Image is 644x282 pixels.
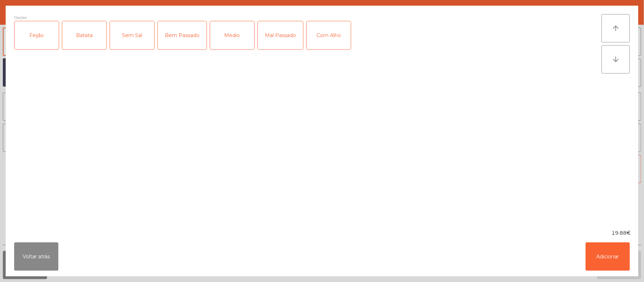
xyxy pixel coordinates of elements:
div: Bem Passado [158,21,207,49]
div: Mal Passado [258,21,303,49]
button: arrow_upward [602,14,630,42]
button: Adicionar [586,242,630,271]
div: 19.88€ [6,229,638,237]
i: arrow_downward [611,55,620,64]
button: Voltar atrás [14,242,58,271]
i: arrow_upward [611,24,620,33]
div: Feijão [14,21,59,49]
button: arrow_downward [602,45,630,74]
div: Sem Sal [110,21,154,49]
span: Opções [14,14,27,21]
div: Com Alho [307,21,351,49]
div: Batata [62,21,106,49]
div: Medio [210,21,254,49]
